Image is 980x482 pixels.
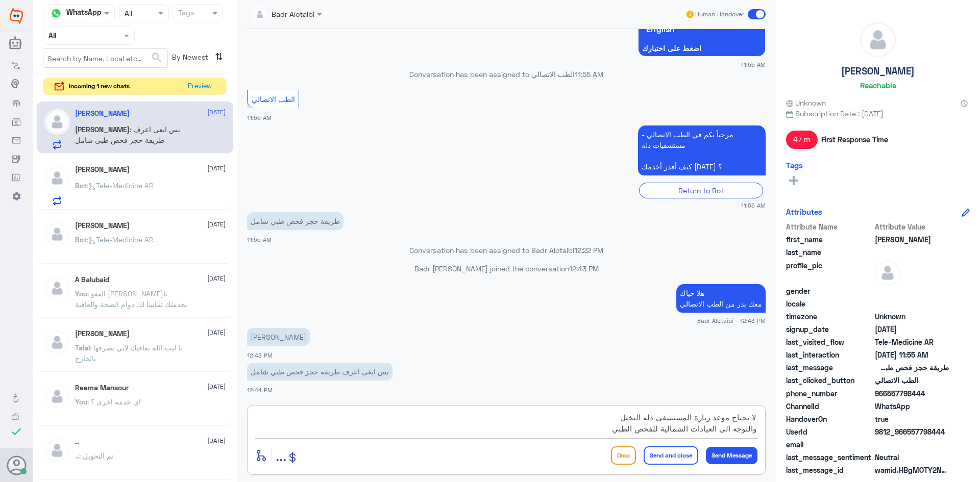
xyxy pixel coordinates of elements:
[875,375,949,386] span: الطب الاتصالي
[875,426,949,437] span: 9812_966557798444
[207,274,226,283] span: [DATE]
[786,247,873,258] span: last_name
[786,131,818,149] span: 47 m
[7,455,26,475] button: Avatar
[875,349,949,360] span: 2025-08-10T08:55:57.22Z
[786,161,803,170] h6: Tags
[75,289,87,298] span: You
[75,343,90,352] span: Talal
[247,236,272,243] span: 11:55 AM
[75,289,187,309] span: : العفو [PERSON_NAME]نا بخدمتك تمانينا لك دوام الصحة والعافية
[638,125,766,175] p: 10/8/2025, 11:55 AM
[875,311,949,322] span: Unknown
[875,234,949,245] span: Abdulrhman
[569,264,599,273] span: 12:43 PM
[676,284,766,313] p: 10/8/2025, 12:43 PM
[44,275,70,301] img: defaultAdmin.png
[875,286,949,296] span: null
[75,343,182,363] span: : يا ليت الله يعافيك لاني بصرفها بالخارج
[697,316,766,325] span: Badr Alotaibi - 12:43 PM
[741,201,766,210] span: 11:55 AM
[207,164,226,173] span: [DATE]
[247,352,273,359] span: 12:43 PM
[252,95,295,104] span: الطب الاتصالي
[786,375,873,386] span: last_clicked_button
[875,439,949,450] span: null
[786,414,873,424] span: HandoverOn
[786,207,822,216] h6: Attributes
[247,363,393,380] p: 10/8/2025, 12:44 PM
[875,452,949,463] span: 0
[44,109,70,135] img: defaultAdmin.png
[151,49,163,66] button: search
[207,382,226,391] span: [DATE]
[168,48,211,69] span: By Newest
[75,329,130,338] h5: Talal Alruwaished
[644,446,698,465] button: Send and close
[611,446,636,465] button: Drop
[75,125,130,134] span: [PERSON_NAME]
[247,245,766,256] p: Conversation has been assigned to Badr Alotaibi
[48,6,64,21] img: whatsapp.png
[75,275,109,284] h5: A Balubaid
[875,221,949,232] span: Attribute Value
[786,286,873,296] span: gender
[75,109,130,118] h5: Abdulrhman
[75,384,129,392] h5: Reema Mansour
[87,235,154,244] span: : Tele-Medicine AR
[786,234,873,245] span: first_name
[10,425,22,438] i: check
[10,8,23,24] img: Widebot Logo
[247,387,273,393] span: 12:44 PM
[786,439,873,450] span: email
[44,438,70,463] img: defaultAdmin.png
[875,401,949,412] span: 2
[875,260,900,286] img: defaultAdmin.png
[821,134,888,145] span: First Response Time
[69,82,130,91] span: incoming 1 new chats
[786,221,873,232] span: Attribute Name
[875,324,949,335] span: 2025-08-09T22:18:50.262Z
[87,181,154,190] span: : Tele-Medicine AR
[786,311,873,322] span: timezone
[875,465,949,475] span: wamid.HBgMOTY2NTU3Nzk4NDQ0FQIAEhgUM0E0NUY4MkY2Q0Y3QTRCREYyQzQA
[276,446,286,464] span: ...
[247,114,272,121] span: 11:55 AM
[44,165,70,191] img: defaultAdmin.png
[44,384,70,409] img: defaultAdmin.png
[177,7,194,20] div: Tags
[247,212,344,230] p: 10/8/2025, 11:55 AM
[841,65,915,77] h5: [PERSON_NAME]
[75,221,130,230] h5: عبدالرحمن
[786,108,970,119] span: Subscription Date : [DATE]
[786,465,873,475] span: last_message_id
[575,70,603,79] span: 11:55 AM
[75,235,87,244] span: Bot
[247,263,766,274] p: Badr [PERSON_NAME] joined the conversation
[75,451,79,460] span: ..
[786,426,873,437] span: UserId
[861,22,895,57] img: defaultAdmin.png
[786,349,873,360] span: last_interaction
[695,10,744,19] span: Human Handover
[276,444,286,467] button: ...
[79,451,113,460] span: : تم التحويل
[786,388,873,399] span: phone_number
[207,220,226,229] span: [DATE]
[151,52,163,64] span: search
[786,97,826,108] span: Unknown
[639,183,763,198] div: Return to Bot
[183,78,216,95] button: Preview
[875,362,949,373] span: طريقة حجز فحص طبي شامل
[574,246,603,255] span: 12:22 PM
[75,438,79,446] h5: ..
[786,362,873,373] span: last_message
[75,181,87,190] span: Bot
[247,69,766,80] p: Conversation has been assigned to الطب الاتصالي
[786,452,873,463] span: last_message_sentiment
[875,298,949,309] span: null
[44,221,70,247] img: defaultAdmin.png
[87,397,141,406] span: : اي خدمه اخرى ؟
[207,328,226,337] span: [DATE]
[207,436,226,445] span: [DATE]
